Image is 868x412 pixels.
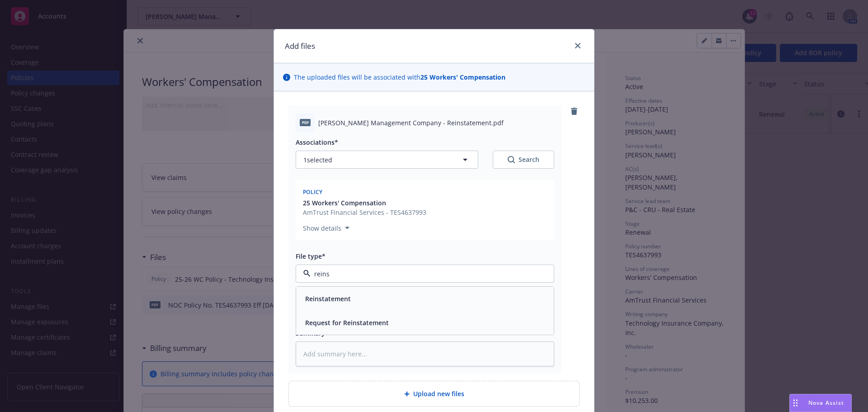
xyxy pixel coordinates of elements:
button: Nova Assist [789,394,852,412]
input: Filter by keyword [311,269,536,279]
span: Nova Assist [808,399,844,407]
div: Drag to move [790,394,801,412]
button: Request for Reinstatement [305,318,389,327]
button: Reinstatement [305,294,351,303]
